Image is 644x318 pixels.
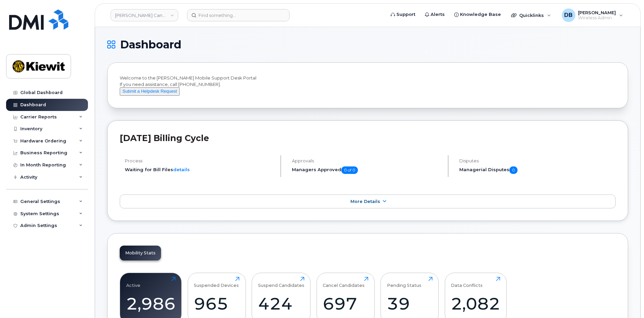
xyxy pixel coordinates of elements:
div: Cancel Candidates [323,277,365,288]
h4: Approvals [292,158,442,163]
div: 2,082 [451,294,500,314]
span: More Details [350,199,380,204]
button: Submit a Helpdesk Request [120,87,180,96]
span: 0 of 0 [341,166,358,174]
li: Waiting for Bill Files [125,166,275,173]
a: Submit a Helpdesk Request [120,88,180,94]
div: 965 [194,294,239,314]
iframe: Messenger Launcher [615,289,639,313]
div: 2,986 [126,294,176,314]
div: Suspended Devices [194,277,239,288]
h4: Disputes [459,158,616,163]
h2: [DATE] Billing Cycle [120,133,616,143]
div: 39 [387,294,433,314]
div: 424 [258,294,304,314]
div: 697 [323,294,368,314]
h5: Managerial Disputes [459,166,616,174]
div: Data Conflicts [451,277,483,288]
div: Pending Status [387,277,421,288]
div: Welcome to the [PERSON_NAME] Mobile Support Desk Portal If you need assistance, call [PHONE_NUMBER]. [120,75,616,96]
div: Active [126,277,140,288]
div: Suspend Candidates [258,277,304,288]
a: details [173,167,190,172]
span: 0 [509,166,517,174]
h4: Process [125,158,275,163]
span: Dashboard [120,40,181,50]
h5: Managers Approved [292,166,442,174]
